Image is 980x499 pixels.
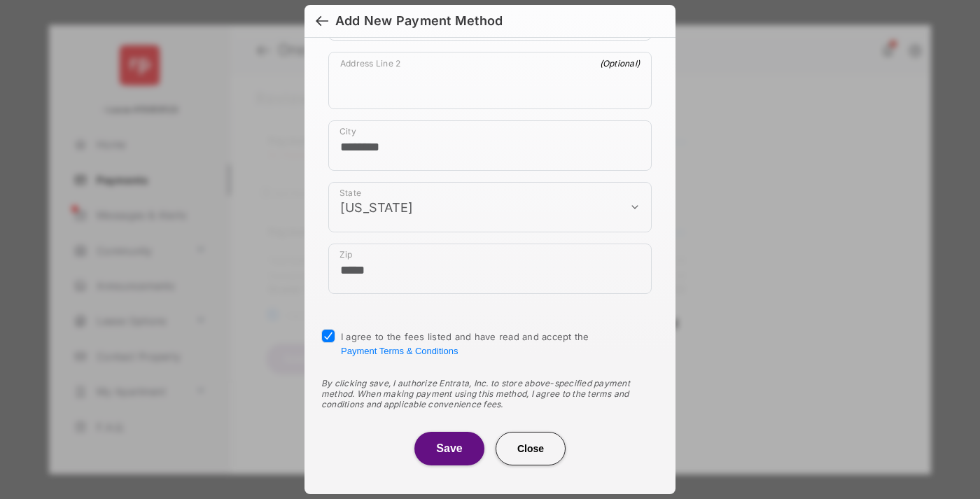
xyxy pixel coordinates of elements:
div: By clicking save, I authorize Entrata, Inc. to store above-specified payment method. When making ... [321,378,659,409]
button: I agree to the fees listed and have read and accept the [341,346,458,356]
div: payment_method_screening[postal_addresses][administrativeArea] [328,182,652,232]
div: payment_method_screening[postal_addresses][postalCode] [328,244,652,294]
div: Add New Payment Method [335,13,503,29]
span: I agree to the fees listed and have read and accept the [341,331,589,356]
div: payment_method_screening[postal_addresses][addressLine2] [328,52,652,109]
button: Close [496,432,566,465]
div: payment_method_screening[postal_addresses][locality] [328,120,652,171]
button: Save [414,432,484,465]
